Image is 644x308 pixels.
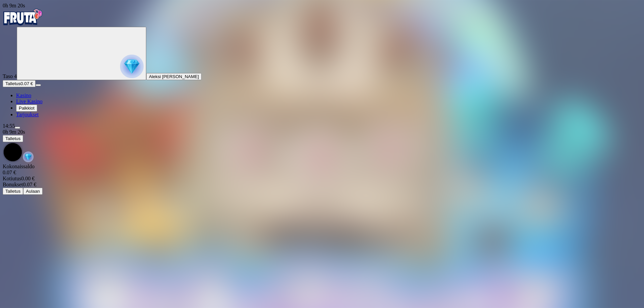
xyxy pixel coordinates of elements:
button: reward progress [17,27,146,80]
button: Talletus [3,188,23,195]
div: 0.07 € [3,170,641,176]
a: Kasino [16,93,31,98]
span: Talletus [5,81,20,86]
span: 0.07 € [20,81,33,86]
div: Game menu content [3,164,641,195]
span: 14:55 [3,123,15,129]
button: menu [15,127,20,129]
button: Talletusplus icon0.07 € [3,80,36,87]
a: Fruta [3,21,43,26]
span: Bonukset [3,182,23,187]
img: Fruta [3,9,43,25]
nav: Primary [3,9,641,118]
span: user session time [3,3,25,8]
span: Talletus [5,136,20,141]
img: reward progress [120,55,144,78]
div: Game menu [3,129,641,164]
span: Palkkiot [19,106,35,111]
span: Aulaan [26,189,40,194]
nav: Main menu [3,93,641,118]
img: reward-icon [23,151,34,162]
a: Live Kasino [16,99,43,104]
button: Talletus [3,135,23,142]
button: menu [36,84,41,86]
button: Aleksi [PERSON_NAME] [146,73,202,80]
span: Taso 4 [3,73,17,79]
a: Tarjoukset [16,112,39,117]
div: 0.07 € [3,182,641,188]
span: Aleksi [PERSON_NAME] [149,74,199,79]
span: Kotiutus [3,176,21,181]
button: Palkkiot [16,105,37,112]
div: 0.00 € [3,176,641,182]
div: Kokonaissaldo [3,164,641,176]
span: user session time [3,129,25,135]
span: Talletus [5,189,20,194]
button: Aulaan [23,188,43,195]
